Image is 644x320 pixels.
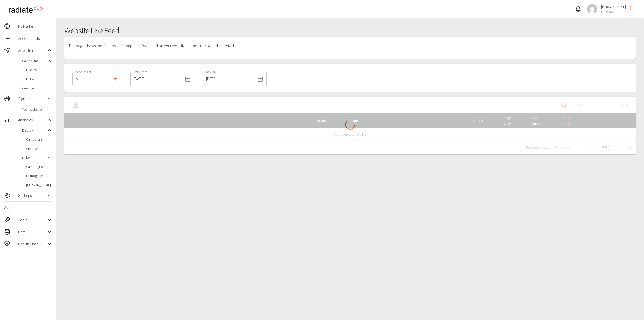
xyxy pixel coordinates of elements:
span: Creative [22,86,52,91]
span: Health Check [18,241,46,247]
button: profile-menu [626,3,636,13]
span: Analytics [18,117,46,123]
label: Date To [206,69,216,74]
span: Account Lists [18,35,52,41]
span: Data [18,229,46,235]
label: Account List [76,69,91,74]
span: Display [26,67,52,73]
span: Unknown [601,9,626,14]
p: This page shows the live feed of companies identified on your website for the time period selected. [68,43,235,49]
h1: Website Live Feed [64,26,636,35]
div: All [72,72,120,86]
span: Creative [26,146,52,151]
label: Date From [134,69,147,74]
input: dd/mm/yyyy [130,72,183,86]
span: LinkedIn [26,77,52,82]
span: Your Website [22,107,52,112]
span: Demographics [26,173,52,178]
span: Settings [18,192,46,198]
span: [PERSON_NAME] [26,182,52,187]
span: LinkedIn [22,155,46,160]
span: Display [22,128,46,133]
span: My Market [18,23,52,29]
span: [PERSON_NAME] [601,4,626,9]
span: Advertising [18,47,46,53]
span: Campaigns [26,164,52,169]
img: a2ca95db2cb9c46c1606a9dd9918c8c6 [587,4,597,14]
input: dd/mm/yyyy [203,72,255,86]
img: radiateb2b_logo_black.png [6,4,45,15]
span: Tools [18,217,46,223]
span: Signals [18,96,46,102]
span: Campaigns [22,58,46,63]
span: Campaigns [26,137,52,142]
